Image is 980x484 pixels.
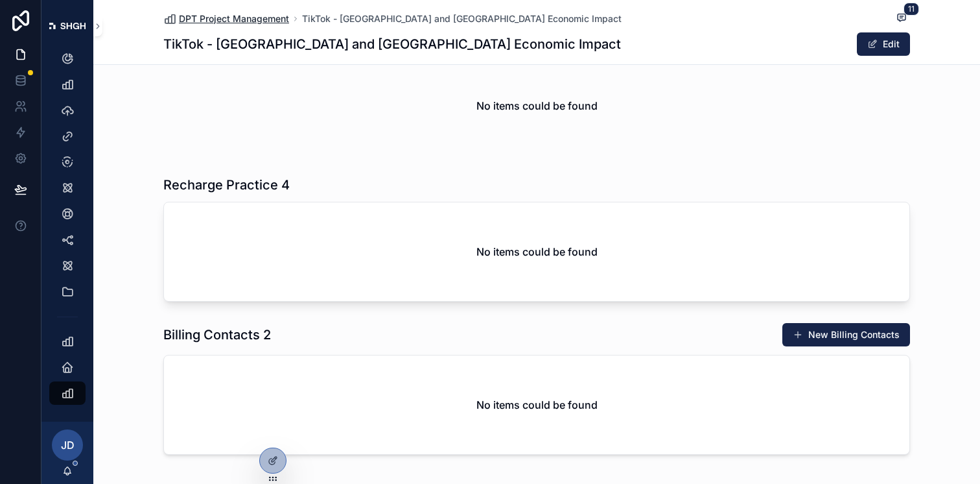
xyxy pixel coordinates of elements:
a: DPT Project Management [163,12,289,25]
span: 11 [904,3,919,16]
button: New Billing Contacts [782,323,910,346]
h1: Billing Contacts 2 [163,326,271,344]
div: scrollable content [41,52,93,422]
h2: No items could be found [476,397,598,413]
h1: TikTok - [GEOGRAPHIC_DATA] and [GEOGRAPHIC_DATA] Economic Impact [163,35,621,53]
span: JD [61,437,75,453]
h1: Recharge Practice 4 [163,176,290,194]
h2: No items could be found [476,98,598,114]
button: 11 [893,10,910,27]
h2: No items could be found [476,244,598,260]
img: App logo [49,23,86,29]
span: DPT Project Management [179,12,289,25]
a: TikTok - [GEOGRAPHIC_DATA] and [GEOGRAPHIC_DATA] Economic Impact [302,12,622,25]
button: Edit [857,32,910,56]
